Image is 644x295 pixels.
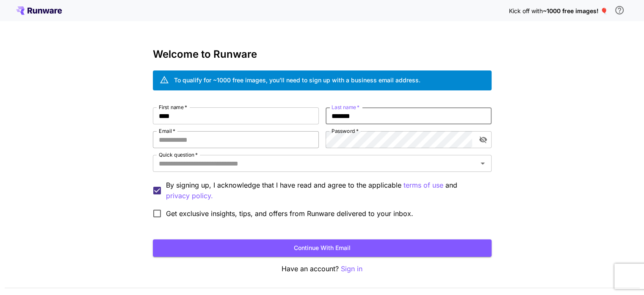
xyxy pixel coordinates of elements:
p: terms of use [404,180,443,191]
span: ~1000 free images! 🎈 [543,7,608,14]
div: To qualify for ~1000 free images, you’ll need to sign up with a business email address. [174,76,420,84]
button: By signing up, I acknowledge that I have read and agree to the applicable and privacy policy. [404,180,443,191]
button: Continue with email [153,239,492,257]
p: privacy policy. [166,191,213,201]
label: Password [332,127,359,135]
button: In order to qualify for free credit, you need to sign up with a business email address and click ... [611,2,628,19]
button: Open [477,157,489,169]
p: Have an account? [153,264,492,274]
p: By signing up, I acknowledge that I have read and agree to the applicable and [166,180,485,201]
label: Quick question [159,151,198,158]
label: Email [159,127,175,135]
button: Sign in [341,264,362,274]
label: First name [159,104,187,111]
span: Get exclusive insights, tips, and offers from Runware delivered to your inbox. [166,208,413,219]
button: toggle password visibility [475,132,491,147]
button: By signing up, I acknowledge that I have read and agree to the applicable terms of use and [166,191,213,201]
label: Last name [332,104,359,111]
h3: Welcome to Runware [153,48,492,60]
span: Kick off with [509,7,543,14]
